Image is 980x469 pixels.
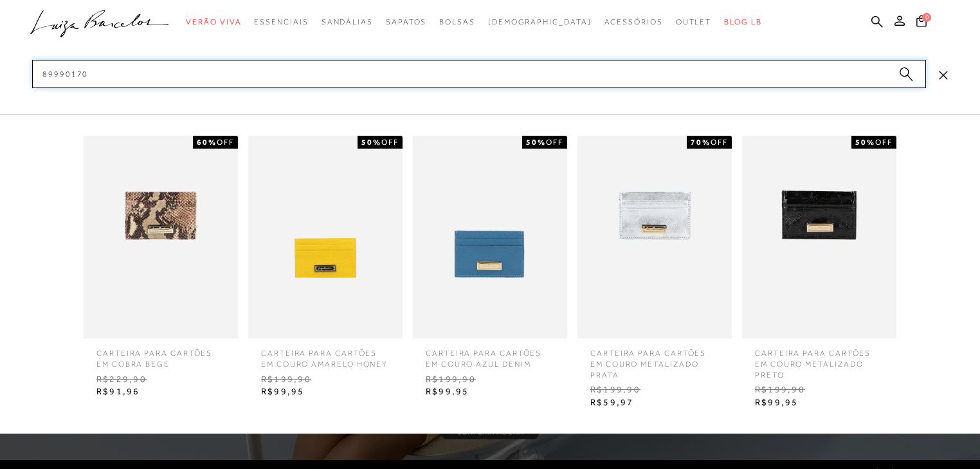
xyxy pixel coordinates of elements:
a: categoryNavScreenReaderText [439,10,475,34]
span: Verão Viva [186,17,241,26]
span: CARTEIRA PARA CARTÕES EM COURO AMARELO HONEY [251,338,399,370]
img: CARTEIRA PARA CARTÕES EM COURO AZUL DENIM [413,136,567,338]
span: Acessórios [604,17,663,26]
span: Essenciais [254,17,308,26]
a: CARTEIRA PARA CARTÕES EM COURO AZUL DENIM 50%OFF CARTEIRA PARA CARTÕES EM COURO AZUL DENIM R$199,... [410,136,570,401]
span: Bolsas [439,17,475,26]
strong: 70% [691,138,711,147]
span: R$91,96 [87,382,235,401]
span: 0 [922,13,931,22]
img: CARTEIRA PARA CARTÕES EM COURO METALIZADO PRATA [577,136,732,338]
span: R$59,97 [581,393,729,412]
strong: 50% [855,138,875,147]
a: categoryNavScreenReaderText [604,10,663,34]
a: CARTEIRA PARA CARTÕES EM COURO AMARELO HONEY 50%OFF CARTEIRA PARA CARTÕES EM COURO AMARELO HONEY ... [245,136,406,401]
span: [DEMOGRAPHIC_DATA] [488,17,592,26]
img: CARTEIRA PARA CARTÕES EM COURO AMARELO HONEY [248,136,403,338]
a: categoryNavScreenReaderText [254,10,308,34]
button: 0 [912,14,930,32]
span: R$199,90 [745,380,893,400]
span: R$99,95 [251,382,399,401]
a: categoryNavScreenReaderText [322,10,373,34]
span: R$199,90 [581,380,729,400]
a: CARTEIRA PARA CARTÕES EM COBRA BEGE 60%OFF CARTEIRA PARA CARTÕES EM COBRA BEGE R$229,90 R$91,96 [80,136,241,401]
a: CARTEIRA PARA CARTÕES EM COURO METALIZADO PRETO 50%OFF CARTEIRA PARA CARTÕES EM COURO METALIZADO ... [739,136,900,412]
span: Sapatos [386,17,426,26]
strong: 50% [361,138,381,147]
span: CARTEIRA PARA CARTÕES EM COURO AZUL DENIM [416,338,564,370]
span: R$199,90 [416,370,564,389]
span: OFF [711,138,728,147]
span: R$199,90 [251,370,399,389]
img: CARTEIRA PARA CARTÕES EM COURO METALIZADO PRETO [742,136,896,338]
span: OFF [546,138,563,147]
a: categoryNavScreenReaderText [186,10,241,34]
a: noSubCategoriesText [488,10,592,34]
input: Buscar. [32,60,926,88]
span: R$229,90 [87,370,235,389]
span: CARTEIRA PARA CARTÕES EM COURO METALIZADO PRATA [581,338,729,380]
span: R$99,95 [416,382,564,401]
span: OFF [875,138,893,147]
span: CARTEIRA PARA CARTÕES EM COBRA BEGE [87,338,235,370]
a: categoryNavScreenReaderText [386,10,426,34]
a: BLOG LB [724,10,761,34]
span: R$99,95 [745,393,893,412]
span: Outlet [676,17,712,26]
a: categoryNavScreenReaderText [676,10,712,34]
span: CARTEIRA PARA CARTÕES EM COURO METALIZADO PRETO [745,338,893,380]
a: CARTEIRA PARA CARTÕES EM COURO METALIZADO PRATA 70%OFF CARTEIRA PARA CARTÕES EM COURO METALIZADO ... [574,136,735,412]
strong: 50% [526,138,546,147]
span: BLOG LB [724,17,761,26]
span: OFF [217,138,234,147]
span: OFF [381,138,399,147]
img: CARTEIRA PARA CARTÕES EM COBRA BEGE [84,136,238,338]
strong: 60% [197,138,217,147]
span: Sandálias [322,17,373,26]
